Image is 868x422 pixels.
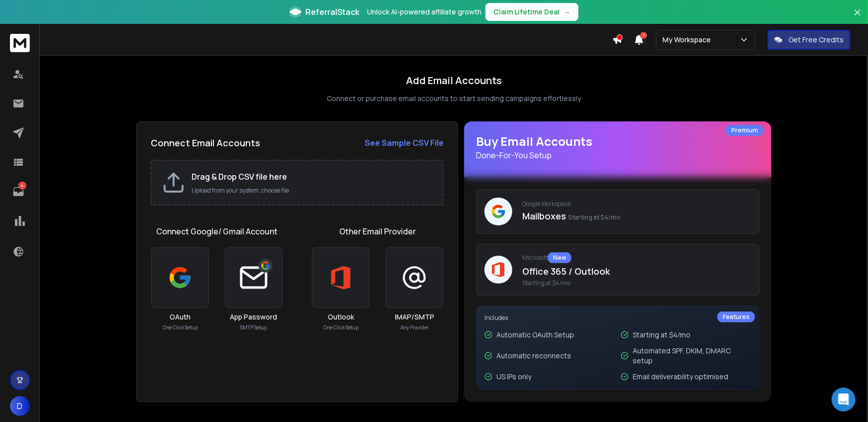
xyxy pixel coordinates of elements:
[10,396,30,416] button: D
[192,187,433,195] p: Upload from your system, choose file
[163,324,198,331] p: One Click Setup
[170,312,191,322] h3: OAuth
[640,32,647,39] span: 7
[726,125,764,136] div: Premium
[395,312,434,322] h3: IMAP/SMTP
[476,149,760,161] p: Done-For-You Setup
[367,7,482,17] p: Unlock AI-powered affiliate growth
[522,279,751,287] span: Starting at $4/mo
[717,312,755,322] div: Features
[564,7,571,17] span: →
[633,372,728,382] p: Email deliverability optimised
[496,330,574,340] p: Automatic OAuth Setup
[192,171,433,183] h2: Drag & Drop CSV file here
[400,324,429,331] p: Any Provider
[305,6,359,18] span: ReferralStack
[496,372,531,382] p: US IPs only
[365,137,444,148] strong: See Sample CSV File
[323,324,359,331] p: One Click Setup
[240,324,267,331] p: SMTP Setup
[156,225,278,237] h1: Connect Google/ Gmail Account
[327,94,581,104] p: Connect or purchase email accounts to start sending campaigns effortlessly
[328,312,354,322] h3: Outlook
[663,35,715,45] p: My Workspace
[768,30,851,50] button: Get Free Credits
[522,252,751,263] p: Microsoft
[8,182,28,202] a: 4
[832,388,856,412] div: Open Intercom Messenger
[230,312,278,322] h3: App Password
[522,264,751,278] p: Office 365 / Outlook
[522,209,751,223] p: Mailboxes
[476,133,760,161] h1: Buy Email Accounts
[485,3,579,21] button: Claim Lifetime Deal→
[406,74,502,88] h1: Add Email Accounts
[522,200,751,208] p: Google Workspace
[496,351,571,361] p: Automatic reconnects
[788,35,844,45] p: Get Free Credits
[568,213,620,221] span: Starting at $4/mo
[484,314,751,322] p: Includes
[851,6,864,30] button: Close banner
[18,182,26,190] p: 4
[339,225,416,237] h1: Other Email Provider
[151,136,260,150] h2: Connect Email Accounts
[633,346,751,366] p: Automated SPF, DKIM, DMARC setup
[548,252,572,263] div: New
[633,330,690,340] p: Starting at $4/mo
[365,137,444,149] a: See Sample CSV File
